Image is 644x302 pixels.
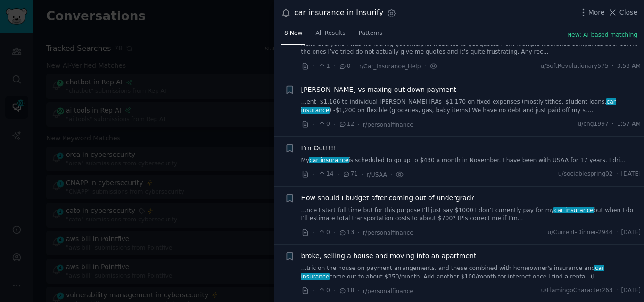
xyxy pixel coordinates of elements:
button: More [578,8,605,17]
span: 0 [318,120,330,129]
span: r/personalfinance [363,288,413,294]
a: Mycar insuranceis scheduled to go up to $430 a month in November. I have been with USAA for 17 ye... [301,156,641,165]
span: · [333,61,335,71]
a: Hello everyone I was wondering good/helpful websites to get quotes from multiple insurance compan... [301,40,641,57]
a: I’m Out!!!! [301,143,337,153]
button: Close [608,8,637,17]
span: u/SoftRevolutionary575 [541,62,609,71]
span: · [357,228,359,237]
span: · [361,170,363,180]
span: · [333,228,335,237]
span: More [588,8,605,17]
span: · [424,61,426,71]
span: 71 [342,170,358,179]
span: 18 [339,286,354,295]
span: u/sociablespring02 [558,170,613,179]
a: ...ent -$1,166 to individual [PERSON_NAME] IRAs -$1,170 on fixed expenses (mostly tithes, student... [301,98,641,114]
span: 1:57 AM [617,120,641,129]
a: broke, selling a house and moving into an apartment [301,251,477,261]
a: 8 New [281,26,305,45]
a: Patterns [355,26,386,45]
span: car insurance [301,265,604,280]
span: · [616,229,618,237]
span: · [357,120,359,130]
a: How should I budget after coming out of undergrad? [301,193,475,203]
span: · [313,170,314,180]
span: · [313,61,314,71]
span: · [616,286,618,295]
span: 14 [318,170,333,179]
button: New: AI-based matching [567,31,637,40]
span: · [333,286,335,296]
span: · [313,286,314,296]
span: Patterns [359,29,382,38]
span: · [612,120,614,129]
span: car insurance [301,98,616,114]
span: · [357,286,359,296]
span: r/personalfinance [363,229,413,236]
span: [DATE] [621,229,641,237]
span: [DATE] [621,286,641,295]
a: All Results [312,26,348,45]
span: car insurance [309,157,350,163]
span: 0 [318,286,330,295]
span: Close [619,8,637,17]
span: u/cng1997 [578,120,608,129]
a: [PERSON_NAME] vs maxing out down payment [301,85,456,95]
span: 8 New [284,29,302,38]
span: · [616,170,618,179]
span: [DATE] [621,170,641,179]
span: · [612,62,614,71]
span: 0 [318,229,330,237]
span: car insurance [553,207,594,213]
span: 13 [339,229,354,237]
a: ...tric on the house on payment arrangements, and these combined with homeowner's insurance andca... [301,264,641,281]
span: r/personalfinance [363,122,413,128]
span: 12 [339,120,354,129]
a: ...nce I start full time but for this purpose I’ll just say $1000 I don’t currently pay for mycar... [301,206,641,223]
span: 1 [318,62,330,71]
span: · [333,120,335,130]
span: r/Car_Insurance_Help [359,63,421,70]
span: · [337,170,339,180]
span: r/USAA [367,171,387,178]
span: · [354,61,356,71]
span: · [313,120,314,130]
span: u/Current-Dinner-2944 [548,229,613,237]
span: All Results [315,29,345,38]
span: 0 [339,62,350,71]
span: u/FlamingoCharacter263 [541,286,613,295]
span: · [390,170,392,180]
span: · [313,228,314,237]
div: car insurance in Insurify [294,7,383,19]
span: 3:53 AM [617,62,641,71]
